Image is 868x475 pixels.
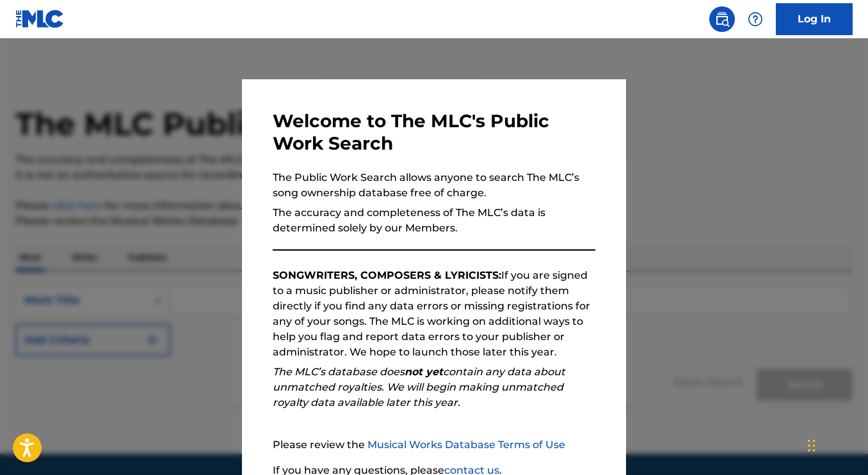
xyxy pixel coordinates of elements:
strong: SONGWRITERS, COMPOSERS & LYRICISTS: [273,269,501,281]
div: Help [743,6,768,32]
em: The MLC’s database does contain any data about unmatched royalties. We will begin making unmatche... [273,366,565,409]
p: The Public Work Search allows anyone to search The MLC’s song ownership database free of charge. [273,170,595,201]
h3: Welcome to The MLC's Public Work Search [273,110,595,155]
a: Public Search [709,6,735,32]
iframe: Chat Widget [804,414,868,475]
a: Log In [776,3,853,35]
strong: not yet [405,366,443,378]
img: search [714,12,730,27]
div: Drag [808,426,816,465]
p: The accuracy and completeness of The MLC’s data is determined solely by our Members. [273,205,595,236]
p: If you are signed to a music publisher or administrator, please notify them directly if you find ... [273,268,595,360]
img: help [748,12,763,27]
a: Musical Works Database Terms of Use [367,439,565,451]
img: MLC Logo [15,10,65,28]
p: Please review the [273,437,595,453]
